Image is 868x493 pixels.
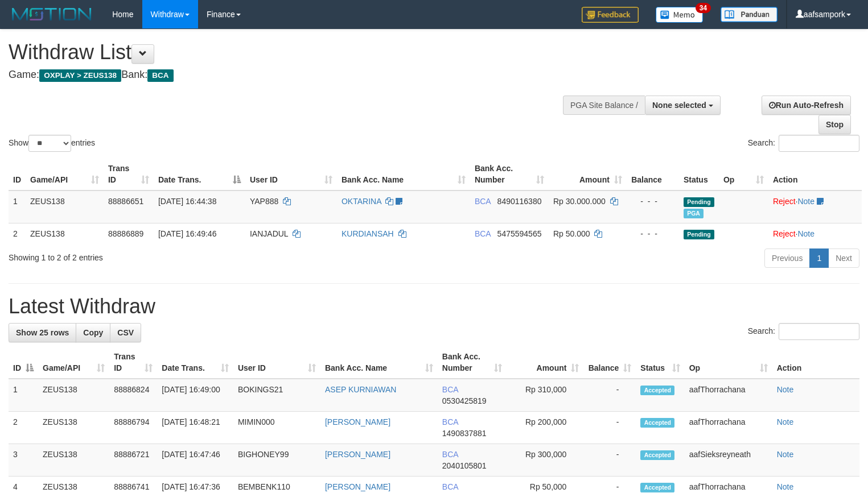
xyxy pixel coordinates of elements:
[768,158,862,190] th: Action
[9,323,76,342] a: Show 25 rows
[779,323,859,340] input: Search:
[828,248,859,268] a: Next
[9,41,567,64] h1: Withdraw List
[342,229,394,238] a: KURDIANSAH
[684,209,704,218] span: Marked by aafmaleo
[748,323,859,340] label: Search:
[38,444,109,477] td: ZEUS138
[640,450,674,460] span: Accepted
[549,158,627,190] th: Amount: activate to sort column ascending
[721,7,778,22] img: panduan.png
[38,412,109,444] td: ZEUS138
[117,328,134,337] span: CSV
[442,396,487,405] span: Copy 0530425819 to clipboard
[320,346,438,379] th: Bank Acc. Name: activate to sort column ascending
[9,444,38,477] td: 3
[507,379,583,412] td: Rp 310,000
[777,417,794,426] a: Note
[685,444,772,477] td: aafSieksreyneath
[475,229,491,238] span: BCA
[818,115,851,134] a: Stop
[442,429,487,438] span: Copy 1490837881 to clipboard
[696,3,711,13] span: 34
[26,223,104,244] td: ZEUS138
[16,328,69,337] span: Show 25 rows
[9,6,95,23] img: MOTION_logo.png
[250,197,278,206] span: YAP888
[233,379,320,412] td: BOKINGS21
[583,346,636,379] th: Balance: activate to sort column ascending
[719,158,768,190] th: Op: activate to sort column ascending
[9,158,26,190] th: ID
[684,197,714,207] span: Pending
[779,135,859,152] input: Search:
[582,7,639,23] img: Feedback.jpg
[563,96,645,115] div: PGA Site Balance /
[684,230,714,239] span: Pending
[157,412,233,444] td: [DATE] 16:48:21
[627,158,679,190] th: Balance
[777,450,794,459] a: Note
[325,417,390,426] a: [PERSON_NAME]
[245,158,337,190] th: User ID: activate to sort column ascending
[38,346,109,379] th: Game/API: activate to sort column ascending
[777,385,794,394] a: Note
[645,96,721,115] button: None selected
[157,444,233,477] td: [DATE] 16:47:46
[764,248,810,268] a: Previous
[9,295,859,318] h1: Latest Withdraw
[38,379,109,412] td: ZEUS138
[28,135,71,152] select: Showentries
[147,69,173,82] span: BCA
[470,158,549,190] th: Bank Acc. Number: activate to sort column ascending
[583,379,636,412] td: -
[768,223,862,244] td: ·
[773,229,796,238] a: Reject
[158,229,216,238] span: [DATE] 16:49:46
[656,7,704,23] img: Button%20Memo.svg
[342,197,381,206] a: OKTARINA
[9,412,38,444] td: 2
[640,418,674,428] span: Accepted
[762,96,851,115] a: Run Auto-Refresh
[809,248,829,268] a: 1
[157,346,233,379] th: Date Trans.: activate to sort column ascending
[475,197,491,206] span: BCA
[507,412,583,444] td: Rp 200,000
[442,482,458,491] span: BCA
[9,346,38,379] th: ID: activate to sort column descending
[685,379,772,412] td: aafThorrachana
[772,346,859,379] th: Action
[640,386,674,395] span: Accepted
[83,328,103,337] span: Copy
[507,346,583,379] th: Amount: activate to sort column ascending
[768,190,862,223] td: ·
[797,229,814,238] a: Note
[679,158,719,190] th: Status
[26,158,104,190] th: Game/API: activate to sort column ascending
[652,101,706,110] span: None selected
[76,323,110,342] a: Copy
[325,482,390,491] a: [PERSON_NAME]
[553,197,606,206] span: Rp 30.000.000
[631,228,674,239] div: - - -
[583,444,636,477] td: -
[9,247,353,263] div: Showing 1 to 2 of 2 entries
[442,417,458,426] span: BCA
[497,197,542,206] span: Copy 8490116380 to clipboard
[442,385,458,394] span: BCA
[9,190,26,223] td: 1
[9,69,567,81] h4: Game: Bank:
[337,158,470,190] th: Bank Acc. Name: activate to sort column ascending
[108,229,143,238] span: 88886889
[9,223,26,244] td: 2
[157,379,233,412] td: [DATE] 16:49:00
[104,158,154,190] th: Trans ID: activate to sort column ascending
[250,229,288,238] span: IANJADUL
[631,196,674,207] div: - - -
[777,482,794,491] a: Note
[9,379,38,412] td: 1
[233,412,320,444] td: MIMIN000
[583,412,636,444] td: -
[797,197,814,206] a: Note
